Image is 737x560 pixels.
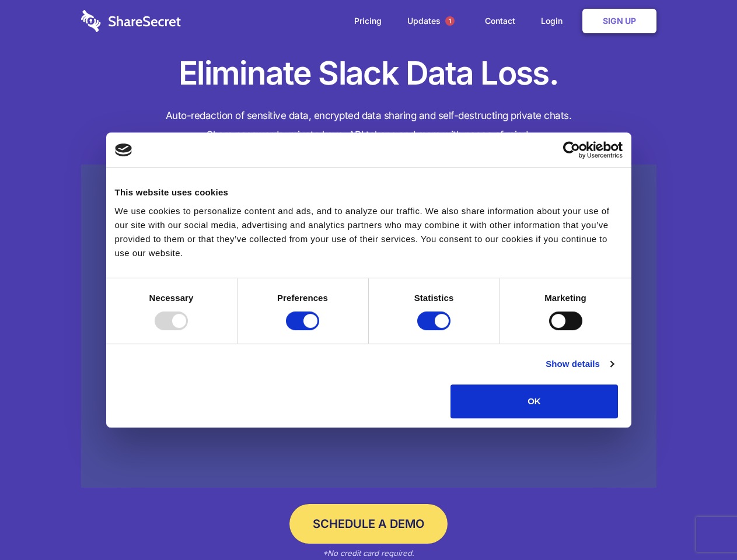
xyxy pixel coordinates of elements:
button: OK [450,384,618,418]
a: Contact [473,3,527,39]
a: Show details [546,357,613,371]
a: Pricing [343,3,393,39]
a: Usercentrics Cookiebot - opens in a new window [521,141,623,159]
h4: Auto-redaction of sensitive data, encrypted data sharing and self-destructing private chats. Shar... [81,106,656,145]
div: This website uses cookies [115,185,623,199]
a: Login [529,3,580,39]
em: *No credit card required. [323,548,414,558]
strong: Marketing [544,293,586,303]
a: Wistia video thumbnail [81,164,656,488]
strong: Preferences [277,293,328,303]
h1: Eliminate Slack Data Loss. [81,52,656,94]
img: logo-wordmark-white-trans-d4663122ce5f474addd5e946df7df03e33cb6a1c49d2221995e7729f52c070b2.svg [81,10,181,32]
a: Schedule a Demo [289,504,448,544]
img: logo [115,143,132,156]
a: Sign Up [582,9,656,33]
div: We use cookies to personalize content and ads, and to analyze our traffic. We also share informat... [115,204,623,260]
strong: Necessary [149,293,194,303]
span: 1 [445,16,455,26]
strong: Statistics [414,293,454,303]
